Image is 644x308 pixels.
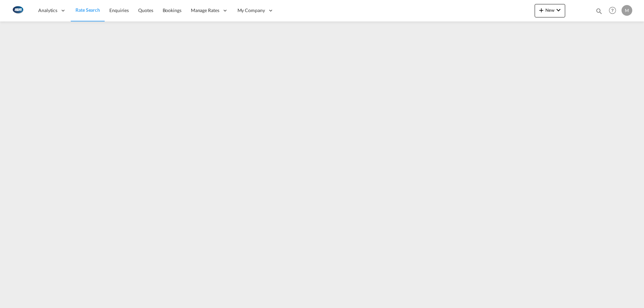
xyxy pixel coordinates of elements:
[237,7,265,14] span: My Company
[138,7,153,13] span: Quotes
[554,6,562,14] md-icon: icon-chevron-down
[535,4,565,17] button: icon-plus 400-fgNewicon-chevron-down
[537,7,562,13] span: New
[109,7,129,13] span: Enquiries
[38,7,57,14] span: Analytics
[10,3,25,18] img: 1aa151c0c08011ec8d6f413816f9a227.png
[622,5,632,16] div: M
[191,7,219,14] span: Manage Rates
[595,7,603,15] md-icon: icon-magnify
[75,7,100,13] span: Rate Search
[537,6,545,14] md-icon: icon-plus 400-fg
[607,5,622,17] div: Help
[607,5,618,16] span: Help
[163,7,181,13] span: Bookings
[595,7,603,17] div: icon-magnify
